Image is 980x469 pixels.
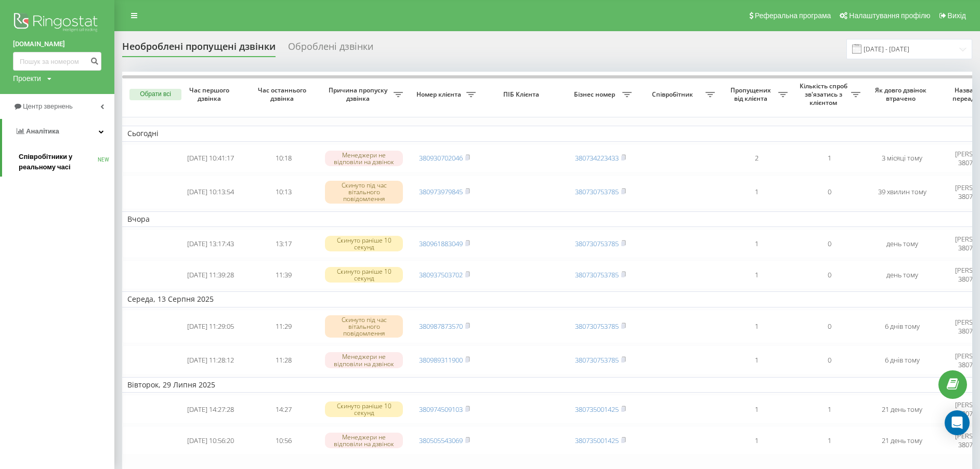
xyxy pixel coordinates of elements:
[755,11,831,20] span: Реферальна програма
[13,52,101,71] input: Пошук за номером
[174,426,247,455] td: [DATE] 10:56:20
[247,260,320,289] td: 11:39
[575,270,619,279] a: 380730753785
[174,175,247,209] td: [DATE] 10:13:54
[793,260,866,289] td: 0
[720,310,793,344] td: 1
[247,144,320,173] td: 10:18
[866,395,938,424] td: 21 день тому
[13,39,101,49] a: [DOMAIN_NAME]
[720,395,793,424] td: 1
[325,352,403,368] div: Менеджери не відповіли на дзвінок
[866,260,938,289] td: день тому
[793,345,866,374] td: 0
[725,86,778,102] span: Пропущених від клієнта
[174,345,247,374] td: [DATE] 11:28:12
[575,405,619,414] a: 380735001425
[866,175,938,209] td: 39 хвилин тому
[720,260,793,289] td: 1
[490,90,555,99] span: ПІБ Клієнта
[247,310,320,344] td: 11:29
[419,405,463,414] a: 380974509103
[174,260,247,289] td: [DATE] 11:39:28
[247,229,320,258] td: 13:17
[575,239,619,248] a: 380730753785
[247,175,320,209] td: 10:13
[720,175,793,209] td: 1
[793,310,866,344] td: 0
[569,90,622,99] span: Бізнес номер
[129,89,181,100] button: Обрати всі
[720,144,793,173] td: 2
[866,345,938,374] td: 6 днів тому
[575,436,619,445] a: 380735001425
[174,144,247,173] td: [DATE] 10:41:17
[13,10,101,36] img: Ringostat logo
[575,355,619,365] a: 380730753785
[575,321,619,331] a: 380730753785
[874,86,930,102] span: Як довго дзвінок втрачено
[720,345,793,374] td: 1
[793,395,866,424] td: 1
[419,239,463,248] a: 380961883049
[19,152,98,172] span: Співробітники у реальному часі
[720,426,793,455] td: 1
[174,229,247,258] td: [DATE] 13:17:43
[26,127,59,135] span: Аналiтика
[419,270,463,279] a: 380937503702
[419,355,463,365] a: 380989311900
[793,175,866,209] td: 0
[948,11,966,20] span: Вихід
[174,395,247,424] td: [DATE] 14:27:28
[325,181,403,204] div: Скинуто під час вітального повідомлення
[174,310,247,344] td: [DATE] 11:29:05
[325,151,403,166] div: Менеджери не відповіли на дзвінок
[413,90,466,99] span: Номер клієнта
[23,102,73,110] span: Центр звернень
[419,436,463,445] a: 380505543069
[247,426,320,455] td: 10:56
[575,153,619,163] a: 380734223433
[247,395,320,424] td: 14:27
[849,11,930,20] span: Налаштування профілю
[798,82,851,106] span: Кількість спроб зв'язатись з клієнтом
[325,401,403,417] div: Скинуто раніше 10 секунд
[325,267,403,283] div: Скинуто раніше 10 секунд
[419,321,463,331] a: 380987873570
[247,345,320,374] td: 11:28
[325,86,394,102] span: Причина пропуску дзвінка
[182,86,239,102] span: Час першого дзвінка
[793,426,866,455] td: 1
[325,236,403,251] div: Скинуто раніше 10 секунд
[866,144,938,173] td: 3 місяці тому
[720,229,793,258] td: 1
[13,73,41,84] div: Проекти
[866,229,938,258] td: день тому
[945,410,970,435] div: Open Intercom Messenger
[255,86,311,102] span: Час останнього дзвінка
[866,426,938,455] td: 21 день тому
[122,41,276,57] div: Необроблені пропущені дзвінки
[419,153,463,163] a: 380930702046
[2,119,114,144] a: Аналiтика
[325,315,403,338] div: Скинуто під час вітального повідомлення
[866,310,938,344] td: 6 днів тому
[288,41,373,57] div: Оброблені дзвінки
[793,229,866,258] td: 0
[19,148,114,177] a: Співробітники у реальному часіNEW
[575,187,619,196] a: 380730753785
[419,187,463,196] a: 380973979845
[325,433,403,448] div: Менеджери не відповіли на дзвінок
[793,144,866,173] td: 1
[642,90,705,99] span: Співробітник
